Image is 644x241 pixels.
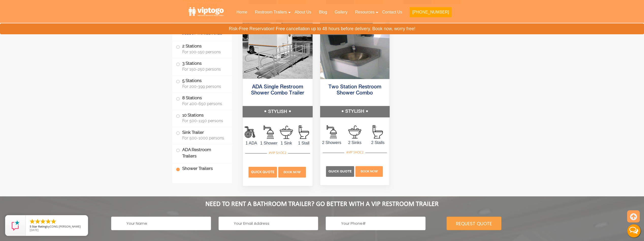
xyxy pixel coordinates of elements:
a: Quick Quote [248,170,277,174]
a: Book Now [277,170,306,174]
a: Quick Quote [326,169,355,173]
img: outside photo of 2 stations shower combo trailer [320,21,389,79]
span: Star Rating [32,224,46,228]
input: Your Email Address [219,217,318,230]
img: an icon of Shower [244,125,258,139]
img: Review Rating [10,220,21,231]
img: an icon of stall [373,125,383,138]
label: 5 Stations [176,75,228,91]
span: For 500-1000 persons [182,136,226,140]
span: For 500-1150 persons [182,118,226,123]
label: Shower Trailers [176,163,228,174]
a: Blog [315,7,331,18]
span: For 150-250 persons [182,67,226,72]
span: 2 Sinks [343,140,366,146]
label: 10 Stations [176,110,228,125]
a: Gallery [331,7,351,18]
label: Sink Trailer [176,127,228,143]
div: #VIP SHOC2 [344,149,365,156]
label: 2 Stations [176,41,228,57]
label: ADA Restroom Trailers [176,144,228,162]
img: an icon of sink [279,126,293,139]
img: an icon of sink [348,125,361,138]
span: For 200-399 persons [182,84,226,89]
span: 1 Stall [295,140,312,146]
img: ADA Single Restroom Shower Combo Trailer [242,20,312,79]
button: [PHONE_NUMBER] [410,7,451,17]
label: 8 Stations [176,92,228,108]
button: Live Chat [624,221,644,241]
span: Book Now [360,170,378,173]
a: ADA Single Restroom Shower Combo Trailer [251,84,304,96]
span: 1 Shower [260,140,277,146]
span: Book Now [283,170,301,174]
li:  [45,218,51,224]
span: Quick Quote [328,169,352,173]
a: [PHONE_NUMBER] [406,7,455,20]
span: For 400-650 persons [182,101,226,106]
span: 2 Showers [320,140,343,146]
a: Contact Us [378,7,406,18]
span: For 100-150 persons [182,50,226,54]
h5: STYLISH [242,106,312,117]
li:  [40,218,46,224]
h5: STYLISH [320,106,389,117]
img: an icon of Shower [327,125,337,138]
span: by [30,225,84,229]
span: 5 [30,224,31,228]
li:  [29,218,35,224]
a: Restroom Trailers [251,7,291,18]
div: #VIP SHOC2 [267,150,288,156]
span: 1 ADA [242,140,260,146]
img: an icon of Shower [263,125,274,139]
input: REQUEST QUOTE [447,217,501,230]
span: [DATE] [30,228,39,232]
a: Book Now [355,169,384,173]
label: 3 Stations [176,58,228,74]
input: Your Phone# [326,217,425,230]
a: Two Station Restroom Shower Combo [328,84,381,96]
a: About Us [291,7,315,18]
input: Your Name [111,217,211,230]
span: 1 Sink [277,140,295,146]
span: 2 Stalls [366,140,389,146]
span: Quick Quote [251,170,274,174]
a: Home [233,7,251,18]
img: an icon of stall [299,125,309,139]
span: CONG [PERSON_NAME] [50,224,81,228]
li:  [35,218,41,224]
a: Resources [351,7,378,18]
li:  [51,218,57,224]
